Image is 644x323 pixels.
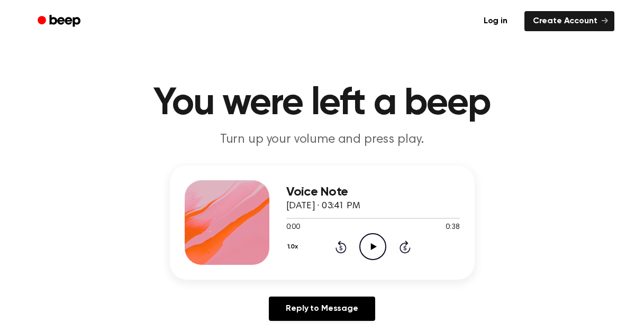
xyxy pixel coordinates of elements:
a: Beep [30,11,90,32]
h3: Voice Note [286,185,460,199]
span: 0:38 [446,222,459,233]
button: 1.0x [286,238,302,256]
p: Turn up your volume and press play. [119,131,525,149]
h1: You were left a beep [51,85,593,123]
span: 0:00 [286,222,300,233]
a: Create Account [524,11,614,31]
a: Log in [473,9,518,33]
a: Reply to Message [269,297,375,321]
span: [DATE] · 03:41 PM [286,201,360,211]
